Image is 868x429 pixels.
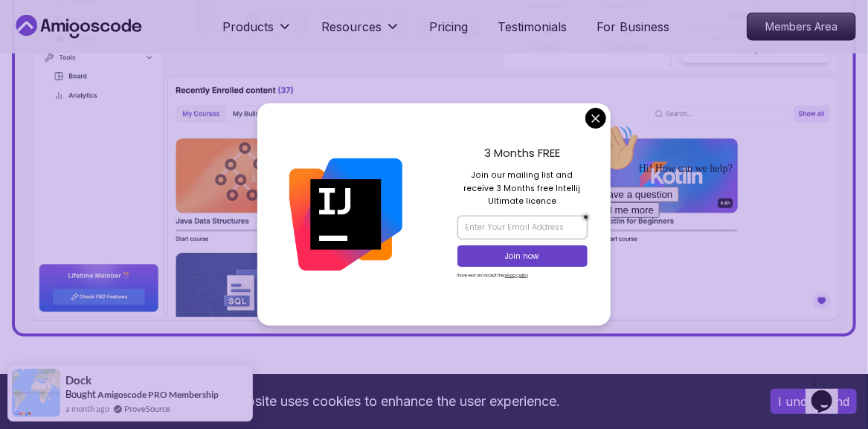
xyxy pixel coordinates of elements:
[6,6,54,54] img: :wave:
[771,389,857,414] button: Accept cookies
[223,18,292,48] button: Products
[65,388,96,400] span: Bought
[430,18,469,36] a: Pricing
[6,6,274,100] div: 👋Hi! How can we help?I have a questionTell me more
[498,18,568,36] a: Testimonials
[12,369,60,417] img: provesource social proof notification image
[6,84,74,100] button: Tell me more
[748,13,855,40] p: Members Area
[223,18,274,36] p: Products
[6,68,94,84] button: I have a question
[747,13,856,41] a: Members Area
[97,389,219,400] a: Amigoscode PRO Membership
[124,402,170,415] a: ProveSource
[65,402,109,415] span: a month ago
[322,18,400,48] button: Resources
[65,374,91,387] span: Dock
[597,18,670,36] a: For Business
[585,118,853,362] iframe: chat widget
[322,18,382,36] p: Resources
[11,385,748,418] div: This website uses cookies to enhance the user experience.
[806,370,853,414] iframe: chat widget
[6,45,147,56] span: Hi! How can we help?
